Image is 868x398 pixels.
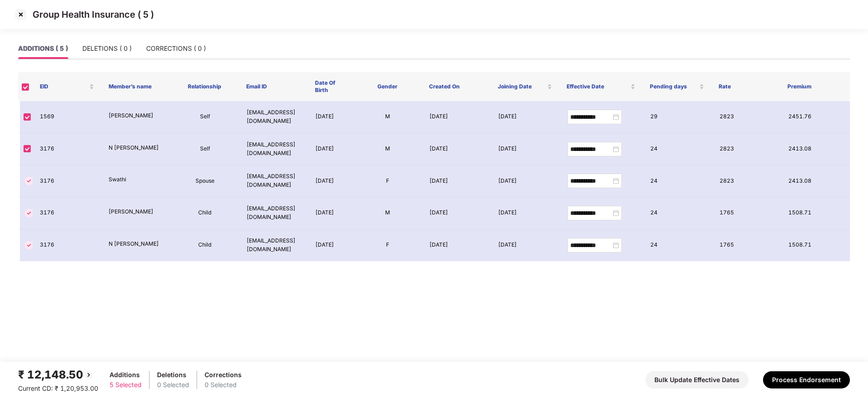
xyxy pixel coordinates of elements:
[353,101,422,133] td: M
[82,44,132,53] div: DELETIONS ( 0 )
[308,133,353,165] td: [DATE]
[491,72,559,101] th: Joining Date
[353,165,422,197] td: F
[33,72,101,101] th: EID
[109,144,163,152] p: N [PERSON_NAME]
[422,133,491,165] td: [DATE]
[170,197,239,229] td: Child
[353,72,422,101] th: Gender
[643,197,712,229] td: 24
[712,165,781,197] td: 2823
[205,370,242,380] div: Corrections
[83,369,94,380] img: svg+xml;base64,PHN2ZyBpZD0iQmFjay0yMHgyMCIgeG1sbnM9Imh0dHA6Ly93d3cudzMub3JnLzIwMDAvc3ZnIiB3aWR0aD...
[109,208,163,216] p: [PERSON_NAME]
[645,371,749,388] button: Bulk Update Effective Dates
[239,197,308,229] td: [EMAIL_ADDRESS][DOMAIN_NAME]
[101,72,170,101] th: Member’s name
[643,229,712,262] td: 24
[308,165,353,197] td: [DATE]
[567,83,629,90] span: Effective Date
[491,133,560,165] td: [DATE]
[18,44,68,53] div: ADDITIONS ( 5 )
[33,133,101,165] td: 3176
[643,101,712,133] td: 29
[712,197,781,229] td: 1765
[781,101,850,133] td: 2451.76
[308,72,353,101] th: Date Of Birth
[170,133,239,165] td: Self
[650,83,697,90] span: Pending days
[24,208,34,218] img: svg+xml;base64,PHN2ZyBpZD0iVGljay0zMngzMiIgeG1sbnM9Imh0dHA6Ly93d3cudzMub3JnLzIwMDAvc3ZnIiB3aWR0aD...
[109,175,163,184] p: Swathi
[110,380,142,390] div: 5 Selected
[170,101,239,133] td: Self
[781,197,850,229] td: 1508.71
[24,240,34,251] img: svg+xml;base64,PHN2ZyBpZD0iVGljay0zMngzMiIgeG1sbnM9Imh0dHA6Ly93d3cudzMub3JnLzIwMDAvc3ZnIiB3aWR0aD...
[643,165,712,197] td: 24
[711,72,780,101] th: Rate
[308,101,353,133] td: [DATE]
[353,229,422,262] td: F
[781,133,850,165] td: 2413.08
[422,165,491,197] td: [DATE]
[239,165,308,197] td: [EMAIL_ADDRESS][DOMAIN_NAME]
[498,83,545,90] span: Joining Date
[18,366,98,383] div: ₹ 12,148.50
[422,101,491,133] td: [DATE]
[33,229,101,262] td: 3176
[491,165,560,197] td: [DATE]
[491,197,560,229] td: [DATE]
[33,101,101,133] td: 1569
[24,175,34,186] img: svg+xml;base64,PHN2ZyBpZD0iVGljay0zMngzMiIgeG1sbnM9Imh0dHA6Ly93d3cudzMub3JnLzIwMDAvc3ZnIiB3aWR0aD...
[170,165,239,197] td: Spouse
[781,165,850,197] td: 2413.08
[491,101,560,133] td: [DATE]
[308,197,353,229] td: [DATE]
[239,133,308,165] td: [EMAIL_ADDRESS][DOMAIN_NAME]
[353,197,422,229] td: M
[712,229,781,262] td: 1765
[239,72,308,101] th: Email ID
[40,83,87,90] span: EID
[170,229,239,262] td: Child
[157,370,189,380] div: Deletions
[422,72,491,101] th: Created On
[422,197,491,229] td: [DATE]
[781,229,850,262] td: 1508.71
[33,165,101,197] td: 3176
[308,229,353,262] td: [DATE]
[239,101,308,133] td: [EMAIL_ADDRESS][DOMAIN_NAME]
[422,229,491,262] td: [DATE]
[763,371,850,388] button: Process Endorsement
[712,101,781,133] td: 2823
[559,72,643,101] th: Effective Date
[170,72,239,101] th: Relationship
[110,370,142,380] div: Additions
[33,197,101,229] td: 3176
[239,229,308,262] td: [EMAIL_ADDRESS][DOMAIN_NAME]
[712,133,781,165] td: 2823
[109,112,163,120] p: [PERSON_NAME]
[205,380,242,390] div: 0 Selected
[18,384,98,392] span: Current CD: ₹ 1,20,953.00
[780,72,849,101] th: Premium
[157,380,189,390] div: 0 Selected
[643,72,711,101] th: Pending days
[109,240,163,248] p: N [PERSON_NAME]
[643,133,712,165] td: 24
[14,7,28,22] img: svg+xml;base64,PHN2ZyBpZD0iQ3Jvc3MtMzJ4MzIiIHhtbG5zPSJodHRwOi8vd3d3LnczLm9yZy8yMDAwL3N2ZyIgd2lkdG...
[146,44,206,53] div: CORRECTIONS ( 0 )
[491,229,560,262] td: [DATE]
[33,9,154,20] p: Group Health Insurance ( 5 )
[353,133,422,165] td: M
